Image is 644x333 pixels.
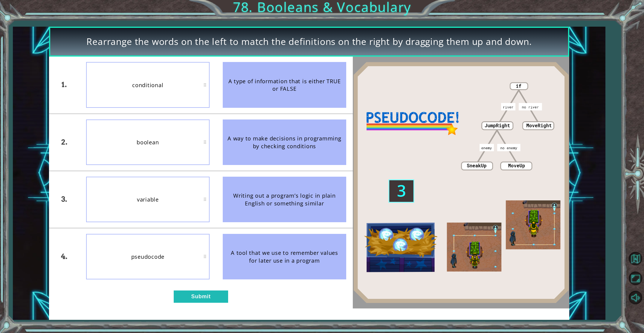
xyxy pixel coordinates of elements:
[86,35,532,48] span: Rearrange the words on the left to match the definitions on the right by dragging them up and down.
[627,249,644,269] a: Back to Map
[627,289,644,306] button: Mute
[49,228,80,285] div: 4.
[223,119,346,165] div: A way to make decisions in programming by checking conditions
[49,171,80,228] div: 3.
[627,270,644,287] button: Maximize Browser
[223,62,346,108] div: A type of information that is either TRUE or FALSE
[627,250,644,267] button: Back to Map
[49,114,80,170] div: 2.
[86,177,210,222] div: variable
[353,62,569,303] img: Interactive Art
[86,119,210,165] div: boolean
[223,234,346,279] div: A tool that we use to remember values for later use in a program
[86,234,210,279] div: pseudocode
[174,290,228,303] button: Submit
[49,57,80,113] div: 1.
[86,62,210,108] div: conditional
[223,177,346,222] div: Writing out a program’s logic in plain English or something similar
